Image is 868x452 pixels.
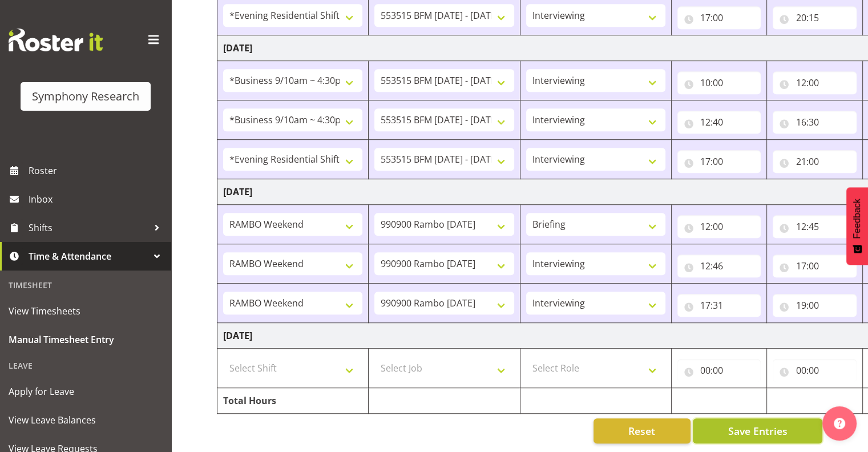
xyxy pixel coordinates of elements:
input: Click to select... [677,111,761,134]
a: View Leave Balances [3,406,168,434]
a: View Timesheets [3,297,168,325]
button: Reset [594,418,691,443]
a: Manual Timesheet Entry [3,325,168,354]
span: Time & Attendance [29,248,148,265]
span: Inbox [29,191,165,208]
input: Click to select... [773,6,857,29]
span: Apply for Leave [9,383,163,400]
input: Click to select... [677,215,761,238]
input: Click to select... [677,71,761,94]
input: Click to select... [677,294,761,317]
div: Symphony Research [32,88,139,105]
input: Click to select... [773,111,857,134]
span: Reset [628,423,655,438]
input: Click to select... [677,6,761,29]
div: Timesheet [3,273,168,297]
td: Total Hours [217,388,369,414]
span: Manual Timesheet Entry [9,331,163,348]
input: Click to select... [773,294,857,317]
input: Click to select... [773,150,857,173]
span: Shifts [29,219,148,236]
img: help-xxl-2.png [834,418,845,429]
span: Save Entries [728,423,787,438]
button: Save Entries [693,418,822,443]
span: Feedback [852,199,862,239]
input: Click to select... [677,150,761,173]
div: Leave [3,354,168,377]
button: Feedback - Show survey [846,187,868,265]
input: Click to select... [773,255,857,277]
img: Rosterit website logo [9,29,103,51]
span: View Leave Balances [9,411,163,429]
input: Click to select... [773,359,857,382]
a: Apply for Leave [3,377,168,406]
input: Click to select... [677,255,761,277]
input: Click to select... [773,71,857,94]
input: Click to select... [677,359,761,382]
span: View Timesheets [9,302,163,320]
input: Click to select... [773,215,857,238]
span: Roster [29,162,165,179]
